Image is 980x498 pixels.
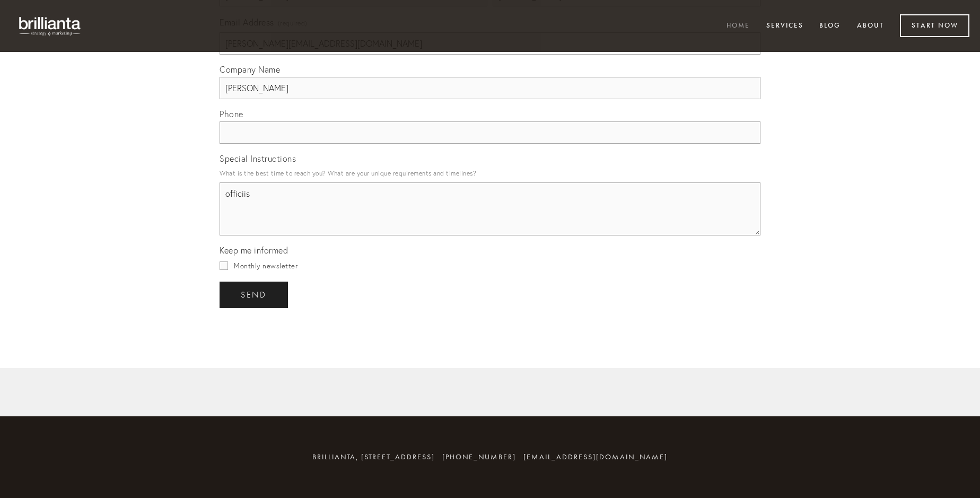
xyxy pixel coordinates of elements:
[220,261,228,270] input: Monthly newsletter
[220,245,288,256] span: Keep me informed
[241,290,267,300] span: send
[220,109,243,119] span: Phone
[442,452,516,461] span: [PHONE_NUMBER]
[812,18,847,35] a: Blog
[312,452,435,461] span: brillianta, [STREET_ADDRESS]
[523,452,668,461] a: [EMAIL_ADDRESS][DOMAIN_NAME]
[220,64,280,75] span: Company Name
[720,18,757,35] a: Home
[850,18,891,35] a: About
[900,14,969,37] a: Start Now
[759,18,810,35] a: Services
[220,153,296,164] span: Special Instructions
[220,166,760,180] p: What is the best time to reach you? What are your unique requirements and timelines?
[234,261,297,270] span: Monthly newsletter
[220,182,760,235] textarea: officiis
[11,11,90,41] img: brillianta - research, strategy, marketing
[220,282,288,308] button: sendsend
